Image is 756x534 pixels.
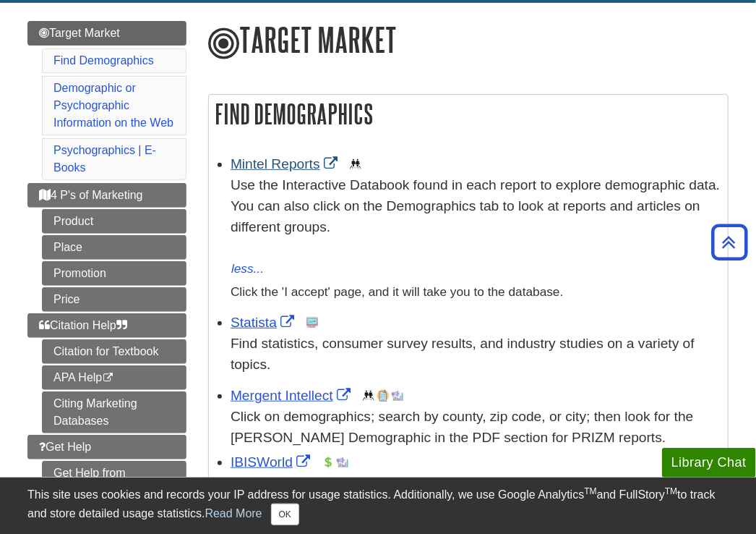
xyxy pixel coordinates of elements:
div: Use the Interactive Databook found in each report to explore demographic data. You can also click... [231,175,721,258]
img: Demographics [350,158,361,170]
span: Target Market [39,27,120,39]
a: Find Demographics [53,54,154,67]
a: Link opens in new window [231,315,298,330]
a: 4 P's of Marketing [27,183,186,208]
a: Link opens in new window [231,388,354,403]
p: Click the 'I accept' page, and it will take you to the database. [231,283,721,302]
a: Psychographics | E-Books [53,144,156,174]
a: Read More [205,507,262,520]
img: Demographics [363,390,374,402]
a: Place [42,235,186,260]
h1: Target Market [208,21,729,62]
a: Citation for Textbook [42,339,186,364]
span: 4 P's of Marketing [39,189,143,201]
a: Demographic or Psychographic Information on the Web [53,82,173,129]
sup: TM [584,486,596,496]
a: Link opens in new window [231,454,314,470]
a: Target Market [27,21,186,46]
span: Get Help [39,441,91,453]
a: Price [42,287,186,312]
a: Product [42,209,186,234]
a: Link opens in new window [231,156,341,171]
sup: TM [665,486,677,496]
p: Find statistics, consumer survey results, and industry studies on a variety of topics. [231,334,721,376]
button: less... [231,259,265,279]
a: APA Help [42,365,186,390]
img: Company Information [377,390,389,402]
img: Financial Report [322,457,334,468]
a: Promotion [42,261,186,286]
img: Industry Report [392,390,403,402]
button: Close [271,504,299,525]
a: Get Help from [PERSON_NAME] [42,461,186,503]
button: Library Chat [662,448,756,478]
a: Citation Help [27,313,186,338]
a: Citing Marketing Databases [42,391,186,433]
div: This site uses cookies and records your IP address for usage statistics. Additionally, we use Goo... [27,486,729,525]
span: Citation Help [39,319,127,331]
img: Statistics [306,317,318,329]
div: Click on demographics; search by county, zip code, or city; then look for the [PERSON_NAME] Demog... [231,407,721,449]
i: Major Markets [304,475,392,491]
h2: Find Demographics [209,95,728,133]
a: Get Help [27,435,186,459]
i: This link opens in a new window [102,373,114,383]
i: Products and Markets [465,475,600,491]
img: Industry Report [337,457,348,468]
a: Back to Top [706,232,752,252]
